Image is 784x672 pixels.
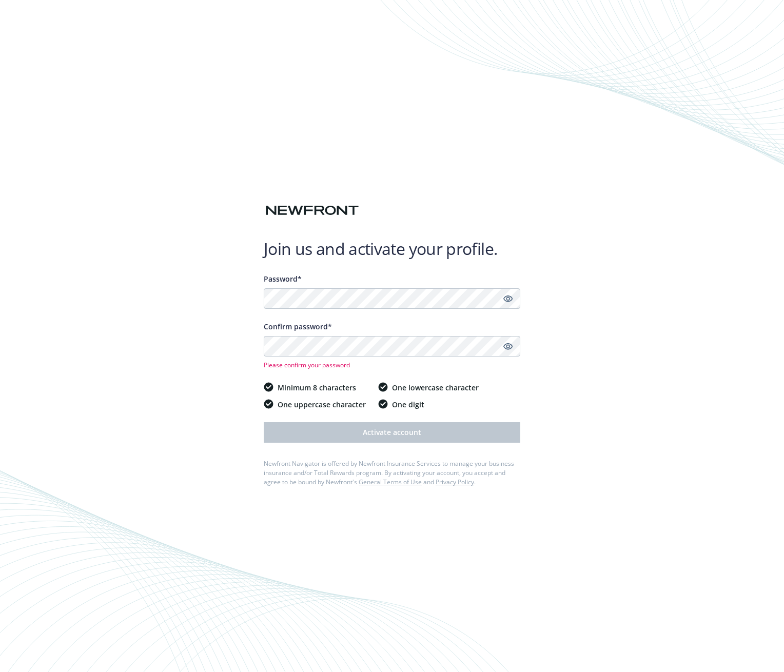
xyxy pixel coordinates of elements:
[264,288,520,309] input: Enter a unique password...
[264,239,520,259] h1: Join us and activate your profile.
[264,322,332,331] span: Confirm password*
[278,382,356,393] span: Minimum 8 characters
[278,399,366,410] span: One uppercase character
[502,292,514,305] a: Show password
[264,274,302,284] span: Password*
[359,478,422,486] a: General Terms of Use
[392,399,424,410] span: One digit
[264,459,520,487] div: Newfront Navigator is offered by Newfront Insurance Services to manage your business insurance an...
[264,422,520,443] button: Activate account
[264,336,520,357] input: Confirm your unique password...
[264,202,361,220] img: Newfront logo
[436,478,474,486] a: Privacy Policy
[363,427,421,437] span: Activate account
[264,361,520,369] span: Please confirm your password
[392,382,479,393] span: One lowercase character
[502,340,514,352] a: Show password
